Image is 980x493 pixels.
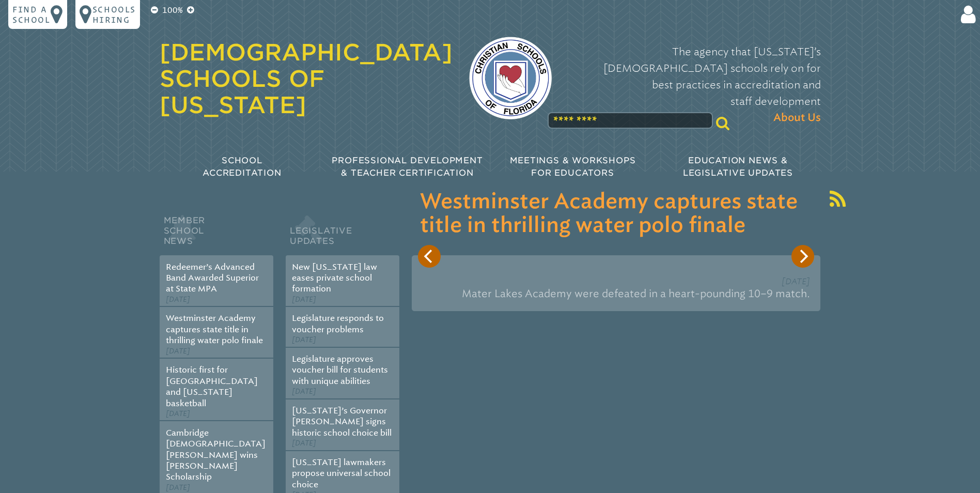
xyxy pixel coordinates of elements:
a: Legislature approves voucher bill for students with unique abilities [292,354,388,386]
a: Legislature responds to voucher problems [292,313,384,334]
span: [DATE] [166,409,190,418]
span: [DATE] [166,483,190,492]
span: Professional Development & Teacher Certification [332,156,483,178]
p: 100% [160,4,185,17]
a: Westminster Academy captures state title in thrilling water polo finale [166,313,263,345]
span: [DATE] [292,439,316,448]
span: [DATE] [166,347,190,356]
h2: Legislative Updates [286,213,399,255]
a: [US_STATE] lawmakers propose universal school choice [292,457,391,489]
p: Mater Lakes Academy were defeated in a heart-pounding 10–9 match. [422,283,810,305]
span: School Accreditation [203,156,281,178]
span: Meetings & Workshops for Educators [510,156,636,178]
a: New [US_STATE] law eases private school formation [292,262,377,294]
span: [DATE] [782,276,810,286]
a: Historic first for [GEOGRAPHIC_DATA] and [US_STATE] basketball [166,365,258,408]
p: Find a school [12,4,51,25]
button: Next [791,245,814,268]
span: [DATE] [292,295,316,304]
span: [DATE] [292,387,316,396]
a: [US_STATE]’s Governor [PERSON_NAME] signs historic school choice bill [292,406,392,438]
a: Cambridge [DEMOGRAPHIC_DATA][PERSON_NAME] wins [PERSON_NAME] Scholarship [166,428,266,482]
span: About Us [773,110,821,126]
a: Redeemer’s Advanced Band Awarded Superior at State MPA [166,262,259,294]
a: [DEMOGRAPHIC_DATA] Schools of [US_STATE] [160,39,453,118]
span: [DATE] [166,295,190,304]
h3: Westminster Academy captures state title in thrilling water polo finale [420,190,812,238]
p: The agency that [US_STATE]’s [DEMOGRAPHIC_DATA] schools rely on for best practices in accreditati... [568,43,821,126]
span: [DATE] [292,335,316,344]
button: Previous [418,245,441,268]
p: Schools Hiring [92,4,136,25]
h2: Member School News [160,213,273,255]
img: csf-logo-web-colors.png [469,37,552,119]
span: Education News & Legislative Updates [683,156,793,178]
